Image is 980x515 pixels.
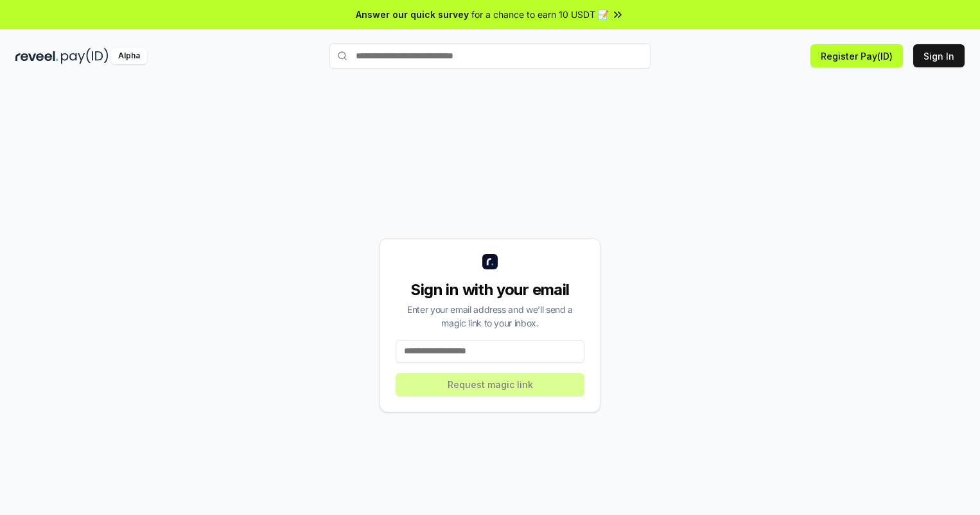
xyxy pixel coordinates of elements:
div: Enter your email address and we’ll send a magic link to your inbox. [396,303,584,330]
button: Register Pay(ID) [810,44,903,67]
div: Sign in with your email [396,280,584,300]
span: Answer our quick survey [356,8,469,21]
img: logo_small [482,254,498,269]
button: Sign In [913,44,965,67]
img: pay_id [61,48,109,64]
div: Alpha [111,48,147,64]
img: reveel_dark [15,48,58,64]
span: for a chance to earn 10 USDT 📝 [471,8,609,21]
